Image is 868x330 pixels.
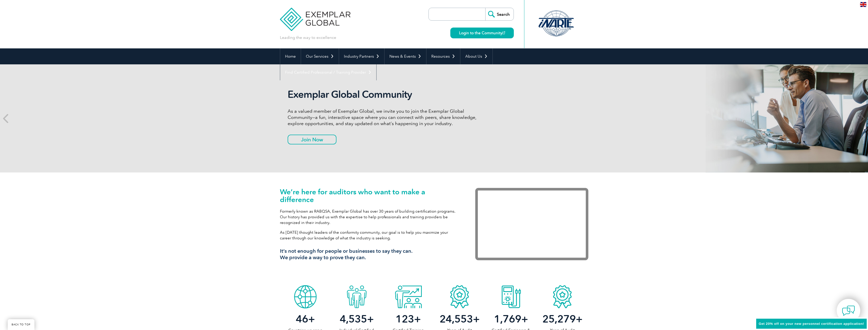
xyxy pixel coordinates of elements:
a: Resources [426,48,460,64]
h2: + [280,315,331,323]
a: News & Events [385,48,426,64]
h1: We’re here for auditors who want to make a difference [280,188,460,203]
span: Get 20% off on your new personnel certification application! [759,322,864,326]
h2: + [434,315,485,323]
input: Search [485,8,514,20]
h2: + [382,315,434,323]
span: 1,769 [494,313,521,325]
a: Our Services [301,48,339,64]
img: open_square.png [502,31,505,34]
iframe: Exemplar Global: Working together to make a difference [475,188,588,260]
a: Home [280,48,301,64]
h2: + [537,315,588,323]
a: Find Certified Professional / Training Provider [280,64,376,80]
a: Industry Partners [339,48,384,64]
h3: It’s not enough for people or businesses to say they can. We provide a way to prove they can. [280,248,460,261]
a: Login to the Community [450,28,514,38]
span: 25,279 [542,313,576,325]
h2: + [331,315,382,323]
span: 46 [296,313,308,325]
p: Formerly known as RABQSA, Exemplar Global has over 30 years of building certification programs. O... [280,209,460,225]
span: 24,553 [440,313,473,325]
a: Join Now [288,135,336,144]
p: Leading the way to excellence [280,35,336,40]
span: 123 [396,313,414,325]
h2: Exemplar Global Community [288,89,480,100]
a: BACK TO TOP [8,319,34,330]
h2: + [485,315,537,323]
a: About Us [460,48,492,64]
img: contact-chat.png [842,304,855,317]
p: As a valued member of Exemplar Global, we invite you to join the Exemplar Global Community—a fun,... [288,108,480,127]
img: en [860,2,866,7]
p: As [DATE] thought leaders of the conformity community, our goal is to help you maximize your care... [280,230,460,241]
span: 4,535 [340,313,367,325]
